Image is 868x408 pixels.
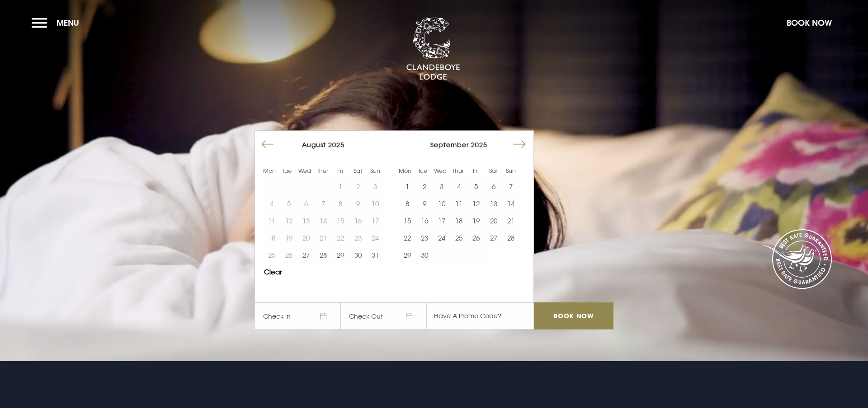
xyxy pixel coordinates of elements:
[416,178,433,195] button: 2
[502,195,519,212] td: Choose Sunday, September 14, 2025 as your start date.
[416,246,433,264] td: Choose Tuesday, September 30, 2025 as your start date.
[328,141,344,148] span: 2025
[416,229,433,246] button: 23
[416,212,433,229] button: 16
[430,141,469,148] span: September
[406,18,460,81] img: Clandeboye Lodge
[399,246,416,264] button: 29
[450,178,467,195] button: 4
[502,229,519,246] button: 28
[57,18,79,28] span: Menu
[426,302,534,329] input: Have A Promo Code?
[367,246,384,264] button: 31
[416,178,433,195] td: Choose Tuesday, September 2, 2025 as your start date.
[32,13,84,32] button: Menu
[467,195,485,212] button: 12
[467,178,485,195] td: Choose Friday, September 5, 2025 as your start date.
[399,229,416,246] td: Choose Monday, September 22, 2025 as your start date.
[367,246,384,264] td: Choose Sunday, August 31, 2025 as your start date.
[534,302,613,329] input: Book Now
[502,195,519,212] button: 14
[467,178,485,195] button: 5
[467,195,485,212] td: Choose Friday, September 12, 2025 as your start date.
[399,195,416,212] button: 8
[485,178,502,195] button: 6
[416,229,433,246] td: Choose Tuesday, September 23, 2025 as your start date.
[502,212,519,229] td: Choose Sunday, September 21, 2025 as your start date.
[433,195,450,212] button: 10
[450,195,467,212] td: Choose Thursday, September 11, 2025 as your start date.
[502,212,519,229] button: 21
[332,246,349,264] button: 29
[433,212,450,229] td: Choose Wednesday, September 17, 2025 as your start date.
[264,269,282,275] button: Clear
[315,246,332,264] button: 28
[416,195,433,212] td: Choose Tuesday, September 9, 2025 as your start date.
[340,302,426,329] span: Check Out
[485,229,502,246] td: Choose Saturday, September 27, 2025 as your start date.
[399,229,416,246] button: 22
[467,212,485,229] button: 19
[433,178,450,195] td: Choose Wednesday, September 3, 2025 as your start date.
[433,229,450,246] button: 24
[255,302,340,329] span: Check In
[399,246,416,264] td: Choose Monday, September 29, 2025 as your start date.
[485,178,502,195] td: Choose Saturday, September 6, 2025 as your start date.
[349,246,367,264] td: Choose Saturday, August 30, 2025 as your start date.
[450,195,467,212] button: 11
[315,246,332,264] td: Choose Thursday, August 28, 2025 as your start date.
[502,178,519,195] button: 7
[450,212,467,229] button: 18
[433,195,450,212] td: Choose Wednesday, September 10, 2025 as your start date.
[433,212,450,229] button: 17
[782,13,836,32] button: Book Now
[259,136,276,153] button: Move backward to switch to the previous month.
[485,212,502,229] td: Choose Saturday, September 20, 2025 as your start date.
[511,136,528,153] button: Move forward to switch to the next month.
[450,229,467,246] td: Choose Thursday, September 25, 2025 as your start date.
[502,229,519,246] td: Choose Sunday, September 28, 2025 as your start date.
[471,141,487,148] span: 2025
[416,212,433,229] td: Choose Tuesday, September 16, 2025 as your start date.
[399,195,416,212] td: Choose Monday, September 8, 2025 as your start date.
[399,178,416,195] button: 1
[416,246,433,264] button: 30
[399,212,416,229] td: Choose Monday, September 15, 2025 as your start date.
[467,229,485,246] button: 26
[450,229,467,246] button: 25
[349,246,367,264] button: 30
[485,195,502,212] button: 13
[332,246,349,264] td: Choose Friday, August 29, 2025 as your start date.
[297,246,315,264] button: 27
[399,178,416,195] td: Choose Monday, September 1, 2025 as your start date.
[502,178,519,195] td: Choose Sunday, September 7, 2025 as your start date.
[467,212,485,229] td: Choose Friday, September 19, 2025 as your start date.
[450,212,467,229] td: Choose Thursday, September 18, 2025 as your start date.
[450,178,467,195] td: Choose Thursday, September 4, 2025 as your start date.
[302,141,326,148] span: August
[433,178,450,195] button: 3
[433,229,450,246] td: Choose Wednesday, September 24, 2025 as your start date.
[485,229,502,246] button: 27
[399,212,416,229] button: 15
[297,246,315,264] td: Choose Wednesday, August 27, 2025 as your start date.
[416,195,433,212] button: 9
[485,195,502,212] td: Choose Saturday, September 13, 2025 as your start date.
[485,212,502,229] button: 20
[467,229,485,246] td: Choose Friday, September 26, 2025 as your start date.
